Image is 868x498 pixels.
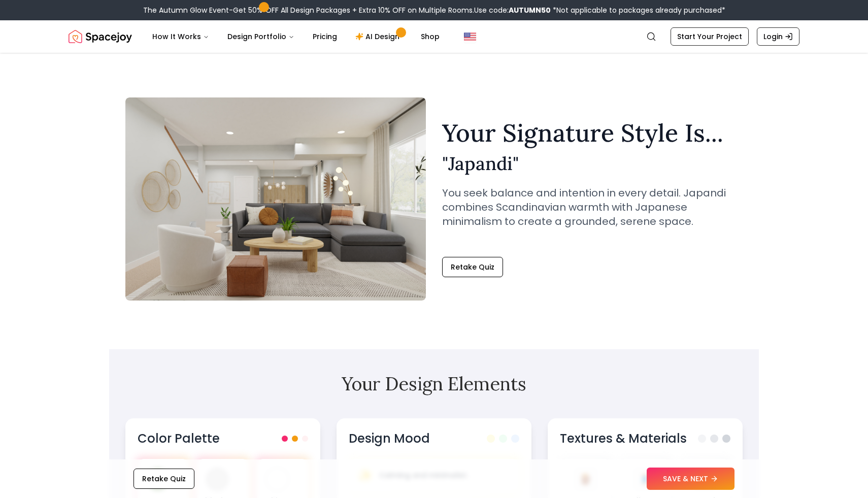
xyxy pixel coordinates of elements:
img: Japandi Style Example [125,97,426,301]
a: Spacejoy [69,26,132,47]
h2: " Japandi " [442,153,743,174]
nav: Main [144,26,448,47]
button: Retake Quiz [442,257,503,277]
div: The Autumn Glow Event-Get 50% OFF All Design Packages + Extra 10% OFF on Multiple Rooms. [143,5,725,15]
span: *Not applicable to packages already purchased* [551,5,725,15]
a: Start Your Project [671,27,749,46]
h1: Your Signature Style Is... [442,121,743,145]
button: How It Works [144,26,217,47]
h3: Design Mood [349,430,430,447]
a: Pricing [305,26,345,47]
button: SAVE & NEXT [647,468,735,490]
nav: Global [69,20,799,53]
b: AUTUMN50 [509,5,551,15]
span: Use code: [474,5,551,15]
h2: Your Design Elements [125,374,743,394]
h3: Textures & Materials [560,430,687,447]
button: Design Portfolio [219,26,303,47]
button: Retake Quiz [133,469,194,489]
a: AI Design [347,26,411,47]
a: Shop [413,26,448,47]
h3: Color Palette [138,430,220,447]
a: Login [757,27,799,46]
img: Spacejoy Logo [69,26,132,47]
p: You seek balance and intention in every detail. Japandi combines Scandinavian warmth with Japanes... [442,186,743,228]
img: United States [464,30,476,43]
